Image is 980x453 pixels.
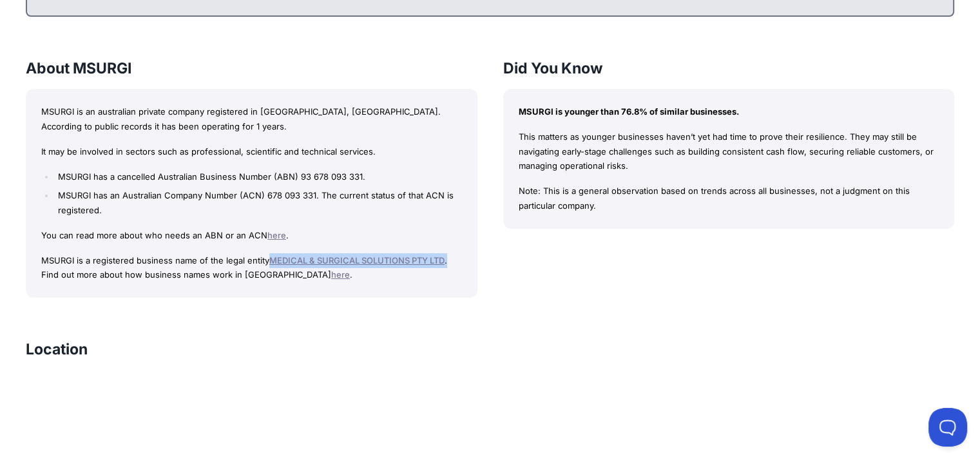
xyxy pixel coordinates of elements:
h3: About MSURGI [26,58,477,79]
p: MSURGI is an australian private company registered in [GEOGRAPHIC_DATA], [GEOGRAPHIC_DATA]. Accor... [41,104,462,134]
p: You can read more about who needs an ABN or an ACN . [41,228,462,243]
p: MSURGI is younger than 76.8% of similar businesses. [519,104,939,119]
p: MSURGI is a registered business name of the legal entity . Find out more about how business names... [41,253,462,283]
a: here [331,269,350,280]
li: MSURGI has an Australian Company Number (ACN) 678 093 331. The current status of that ACN is regi... [55,188,461,218]
p: It may be involved in sectors such as professional, scientific and technical services. [41,144,462,159]
iframe: Toggle Customer Support [928,408,967,447]
a: here [267,230,286,240]
p: Note: This is a general observation based on trends across all businesses, not a judgment on this... [519,184,939,213]
li: MSURGI has a cancelled Australian Business Number (ABN) 93 678 093 331. [55,169,461,184]
h3: Location [26,339,88,360]
h3: Did You Know [503,58,955,79]
p: This matters as younger businesses haven’t yet had time to prove their resilience. They may still... [519,130,939,173]
a: MEDICAL & SURGICAL SOLUTIONS PTY LTD [269,255,445,265]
